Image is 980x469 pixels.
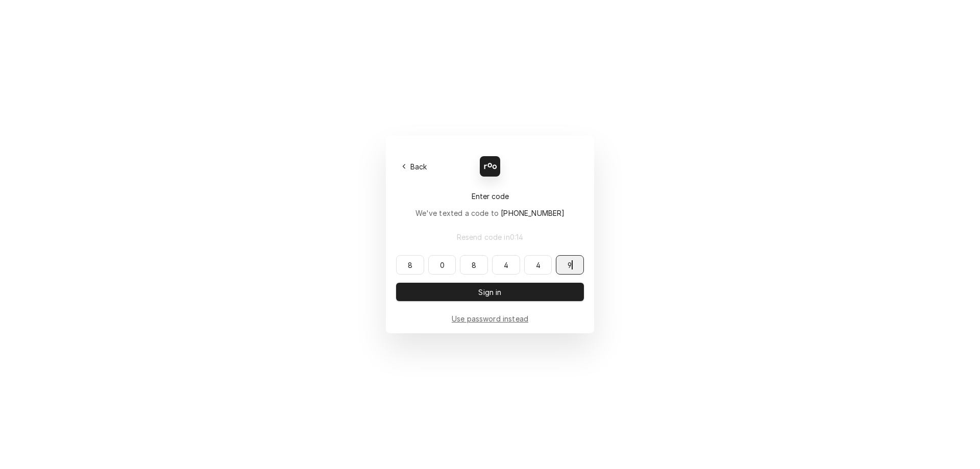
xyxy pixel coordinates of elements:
span: [PHONE_NUMBER] [501,209,565,217]
div: We've texted a code [415,208,565,218]
button: Back [396,159,433,174]
a: Go to Email and password form [452,313,528,324]
span: Back [408,161,429,172]
span: Sign in [476,287,503,298]
span: to [491,209,565,217]
button: Resend code in0:14 [396,228,584,246]
span: Resend code in 0 : 14 [455,232,526,242]
button: Sign in [396,283,584,301]
div: Enter code [396,191,584,202]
